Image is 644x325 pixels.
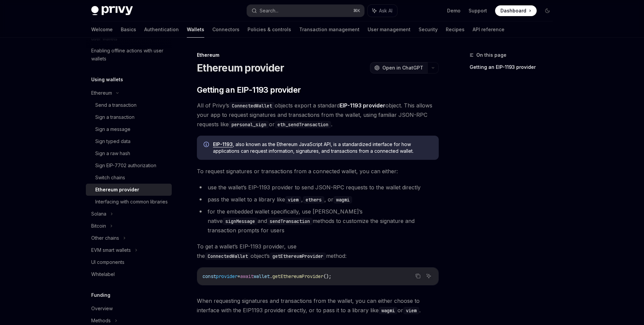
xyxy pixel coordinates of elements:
[379,307,397,314] code: wagmi
[229,121,269,128] code: personal_sign
[86,159,172,172] a: Sign EIP-7702 authorization
[95,198,168,206] div: Interfacing with common libraries
[95,125,130,133] div: Sign a message
[95,113,135,121] div: Sign a transaction
[473,21,504,38] a: API reference
[86,111,172,123] a: Sign a transaction
[205,252,251,260] code: ConnectedWallet
[95,137,130,145] div: Sign typed data
[86,303,172,315] a: Overview
[229,102,275,109] code: ConnectedWallet
[144,21,179,38] a: Authentication
[424,272,433,280] button: Ask AI
[95,174,125,182] div: Switch chains
[86,135,172,147] a: Sign typed data
[91,317,111,325] div: Methods
[91,234,119,242] div: Other chains
[260,7,278,15] div: Search...
[86,123,172,135] a: Sign a message
[240,273,254,279] span: await
[213,141,432,154] span: , also known as the Ethereum JavaScript API, is a standardized interface for how applications can...
[86,45,172,65] a: Enabling offline actions with user wallets
[247,5,364,17] button: Search...⌘K
[403,307,419,314] code: viem
[272,273,323,279] span: getEthereumProvider
[95,186,139,194] div: Ethereum provider
[368,5,397,17] button: Ask AI
[91,76,123,84] h5: Using wallets
[323,273,331,279] span: ();
[91,270,115,278] div: Whitelabel
[495,5,537,16] a: Dashboard
[91,47,168,63] div: Enabling offline actions with user wallets
[204,142,210,148] svg: Info
[213,141,233,147] a: EIP-1193
[447,7,461,14] a: Demo
[91,246,131,254] div: EVM smart wallets
[254,273,270,279] span: wallet
[86,196,172,208] a: Interfacing with common libraries
[197,296,439,315] span: When requesting signatures and transactions from the wallet, you can either choose to interface w...
[86,268,172,280] a: Whitelabel
[91,291,110,299] h5: Funding
[86,147,172,159] a: Sign a raw hash
[470,62,558,73] a: Getting an EIP-1193 provider
[382,64,423,71] span: Open in ChatGPT
[446,21,465,38] a: Recipes
[86,256,172,268] a: UI components
[267,218,313,225] code: sendTransaction
[121,21,136,38] a: Basics
[197,195,439,204] li: pass the wallet to a library like , , or
[353,8,360,13] span: ⌘ K
[86,99,172,111] a: Send a transaction
[414,272,422,280] button: Copy the contents from the code block
[476,51,506,59] span: On this page
[197,62,284,74] h1: Ethereum provider
[203,273,216,279] span: const
[91,258,124,266] div: UI components
[187,21,204,38] a: Wallets
[86,184,172,196] a: Ethereum provider
[197,101,439,129] span: All of Privy’s objects export a standard object. This allows your app to request signatures and t...
[340,102,385,109] a: EIP-1193 provider
[212,21,239,38] a: Connectors
[303,196,324,203] code: ethers
[86,172,172,184] a: Switch chains
[370,62,427,74] button: Open in ChatGPT
[469,7,487,14] a: Support
[500,7,526,14] span: Dashboard
[379,7,392,14] span: Ask AI
[299,21,360,38] a: Transaction management
[216,273,237,279] span: provider
[95,149,130,157] div: Sign a raw hash
[270,252,326,260] code: getEthereumProvider
[91,210,106,218] div: Solana
[197,85,301,95] span: Getting an EIP-1193 provider
[197,167,439,176] span: To request signatures or transactions from a connected wallet, you can either:
[95,101,137,109] div: Send a transaction
[542,5,553,16] button: Toggle dark mode
[285,196,301,203] code: viem
[91,21,113,38] a: Welcome
[197,52,439,58] div: Ethereum
[91,305,113,313] div: Overview
[197,242,439,261] span: To get a wallet’s EIP-1193 provider, use the object’s method:
[223,218,258,225] code: signMessage
[419,21,438,38] a: Security
[248,21,291,38] a: Policies & controls
[368,21,411,38] a: User management
[237,273,240,279] span: =
[95,161,156,170] div: Sign EIP-7702 authorization
[197,207,439,235] li: for the embedded wallet specifically, use [PERSON_NAME]’s native and methods to customize the sig...
[197,183,439,192] li: use the wallet’s EIP-1193 provider to send JSON-RPC requests to the wallet directly
[275,121,331,128] code: eth_sendTransaction
[91,6,133,15] img: dark logo
[333,196,352,203] code: wagmi
[91,222,106,230] div: Bitcoin
[270,273,272,279] span: .
[91,89,112,97] div: Ethereum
